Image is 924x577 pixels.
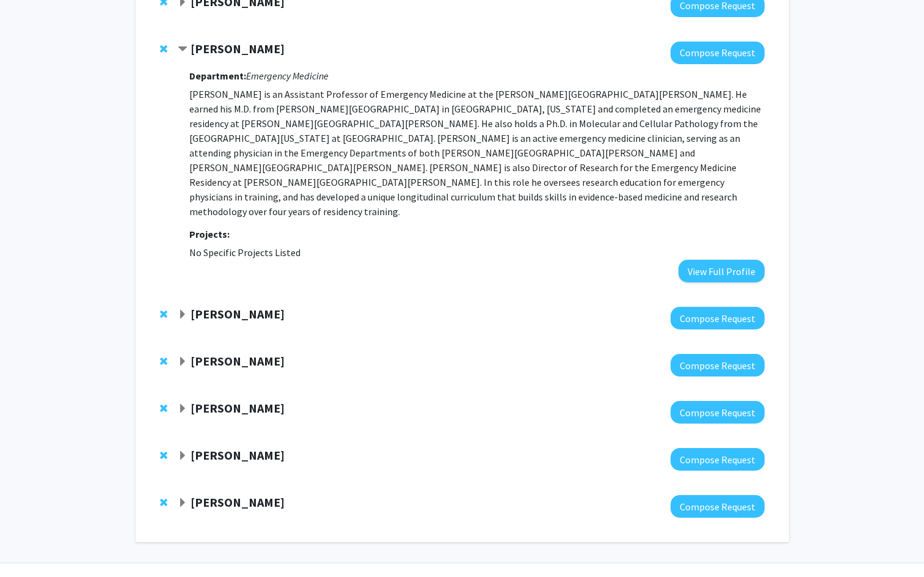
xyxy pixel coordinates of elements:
[178,45,187,54] span: Contract Jeremiah Hinson Bookmark
[678,260,765,282] button: View Full Profile
[671,354,765,377] button: Compose Request to Arvind Pathak
[160,403,167,413] span: Remove Karen Fleming from bookmarks
[191,447,285,463] strong: [PERSON_NAME]
[9,522,52,568] iframe: Chat
[178,310,187,320] span: Expand Utthara Nayar Bookmark
[189,246,300,259] span: No Specific Projects Listed
[671,448,765,471] button: Compose Request to Raj Mukherjee
[178,404,187,414] span: Expand Karen Fleming Bookmark
[191,41,285,56] strong: [PERSON_NAME]
[191,494,285,510] strong: [PERSON_NAME]
[246,70,329,82] i: Emergency Medicine
[189,87,764,219] p: [PERSON_NAME] is an Assistant Professor of Emergency Medicine at the [PERSON_NAME][GEOGRAPHIC_DAT...
[671,495,765,518] button: Compose Request to Yannis Paulus
[160,450,167,460] span: Remove Raj Mukherjee from bookmarks
[671,401,765,424] button: Compose Request to Karen Fleming
[178,498,187,508] span: Expand Yannis Paulus Bookmark
[160,498,167,507] span: Remove Yannis Paulus from bookmarks
[191,400,285,416] strong: [PERSON_NAME]
[189,70,246,82] strong: Department:
[160,309,167,319] span: Remove Utthara Nayar from bookmarks
[191,353,285,369] strong: [PERSON_NAME]
[178,357,187,367] span: Expand Arvind Pathak Bookmark
[191,306,285,322] strong: [PERSON_NAME]
[160,356,167,366] span: Remove Arvind Pathak from bookmarks
[189,228,230,240] strong: Projects:
[671,307,765,329] button: Compose Request to Utthara Nayar
[178,451,187,461] span: Expand Raj Mukherjee Bookmark
[160,44,167,54] span: Remove Jeremiah Hinson from bookmarks
[671,42,765,64] button: Compose Request to Jeremiah Hinson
